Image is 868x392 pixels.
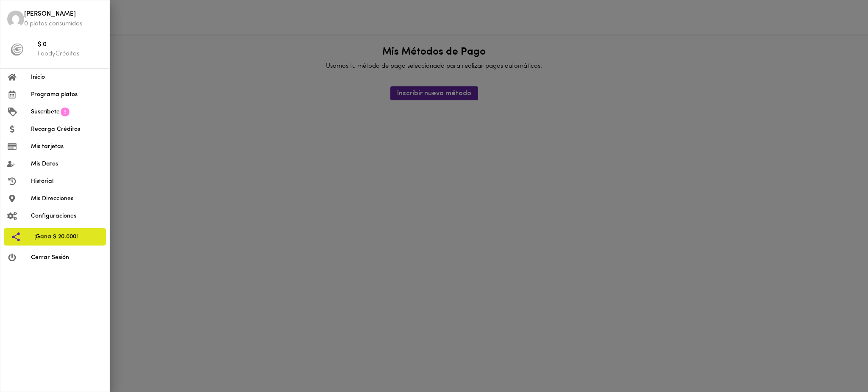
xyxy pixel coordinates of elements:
[34,232,99,241] span: ¡Gana $ 20.000!
[31,125,103,134] span: Recarga Créditos
[31,253,103,262] span: Cerrar Sesión
[24,10,103,19] span: [PERSON_NAME]
[24,19,103,28] p: 0 platos consumidos
[31,160,103,168] span: Mis Datos
[38,50,103,58] p: FoodyCréditos
[38,40,103,50] span: $ 0
[31,212,103,221] span: Configuraciones
[31,194,103,203] span: Mis Direcciones
[31,108,60,116] span: Suscríbete
[11,43,23,56] img: foody-creditos-black.png
[31,142,103,151] span: Mis tarjetas
[31,177,103,186] span: Historial
[31,90,103,99] span: Programa platos
[31,73,103,82] span: Inicio
[819,343,860,384] iframe: Messagebird Livechat Widget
